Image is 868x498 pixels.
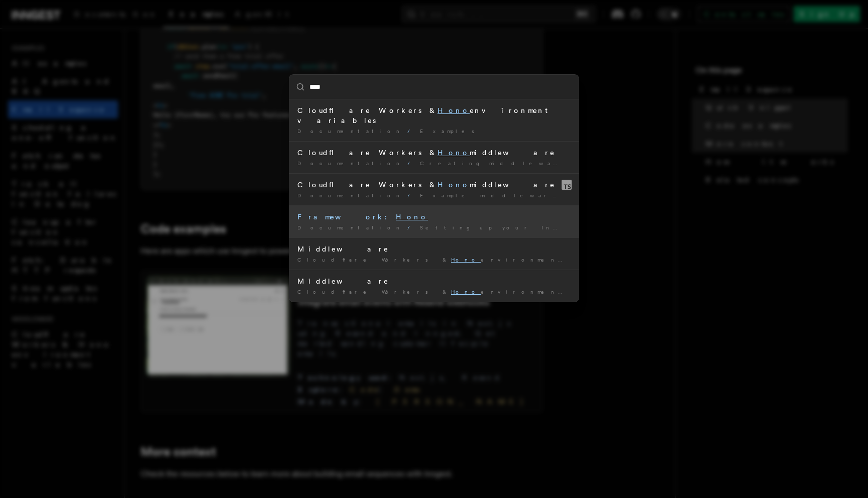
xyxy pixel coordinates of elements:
div: Middleware [297,244,571,254]
div: Cloudflare Workers & environment variables Contact salesSign Up [297,288,571,296]
span: Example middleware v2.0.0+ [420,192,630,198]
span: Documentation [297,160,403,166]
mark: Hono [451,289,481,295]
span: / [407,192,416,198]
mark: Hono [438,106,470,114]
span: / [407,160,416,166]
div: Cloudflare Workers & environment variables Contact salesSign Up [297,256,571,264]
mark: Hono [438,181,470,189]
mark: Hono [438,149,470,157]
span: / [407,224,416,230]
span: Documentation [297,192,403,198]
span: Examples [420,128,480,134]
span: Documentation [297,224,403,230]
mark: Hono [451,257,481,263]
mark: Hono [396,213,428,221]
div: Cloudflare Workers & middleware [297,180,571,190]
span: / [407,128,416,134]
span: Setting up your Inngest app [420,224,616,230]
div: Middleware [297,276,571,286]
span: Documentation [297,128,403,134]
div: Framework: [297,212,571,222]
span: Creating middleware [420,160,572,166]
div: Cloudflare Workers & middleware [297,148,571,158]
div: Cloudflare Workers & environment variables [297,105,571,126]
